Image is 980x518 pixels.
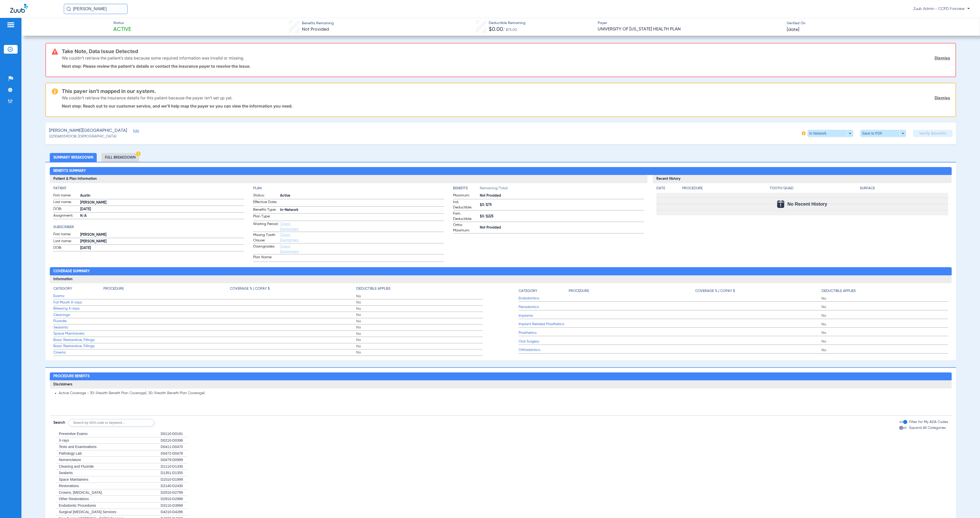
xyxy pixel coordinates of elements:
img: hamburger-icon [7,22,15,28]
span: Pathology Lab [59,451,82,455]
span: [DATE] [787,27,799,33]
img: warning-icon [52,88,58,95]
a: Dismiss [935,55,950,61]
app-breakdown-title: Procedure [569,286,695,296]
span: Cleanings: [53,312,103,318]
h4: Subscriber [53,225,244,230]
span: Cleaning and Fluoride [59,464,94,468]
span: Implant Related Prosthetics: [519,322,569,327]
span: Fam. Deductible: [453,211,478,222]
input: Search for patients [64,4,128,14]
app-breakdown-title: Plan [253,186,444,191]
span: Plan Name: [253,255,278,262]
div: D3110-D3999 [161,502,187,509]
h4: Tooth/Quad [770,186,858,191]
span: Status: [253,193,278,199]
span: Orthodontics: [519,347,569,353]
h3: Patient & Plan Information [50,175,647,183]
h4: Procedure [103,286,124,291]
p: Next step: Reach out to our customer service, and we’ll help map the payer so you can view the in... [62,103,950,109]
button: Save to PDF [860,130,906,137]
span: Payer [598,20,782,26]
app-breakdown-title: Benefits [453,186,480,193]
span: Crowns, [MEDICAL_DATA] [59,490,102,495]
span: No [356,306,483,311]
span: / $75.00 [503,28,517,32]
span: [PERSON_NAME] [80,200,244,205]
h3: Recent History [653,175,952,183]
app-breakdown-title: Tooth/Quad [770,186,858,193]
span: Prosthetics: [519,330,569,336]
h4: Deductible Applies [822,288,856,294]
span: Full Mouth X-rays: [53,300,103,305]
h3: This payer isn’t mapped in our system. [62,89,950,94]
span: Waiting Period: [253,221,278,232]
h4: Coverage % | Copay $ [695,288,735,294]
span: Preventive Exams [59,432,88,436]
div: D2910-D2999 [161,496,187,502]
span: Sealants: [53,325,103,330]
span: Crowns: [53,350,103,355]
span: Last name: [53,239,78,245]
div: D0210-D0396 [161,437,187,444]
div: D2140-D2430 [161,483,187,489]
app-breakdown-title: Surface [860,186,948,193]
div: D0110-D0191 [161,431,187,437]
li: Full Breakdown [101,153,139,162]
span: First name: [53,232,78,238]
app-breakdown-title: Category [53,286,103,293]
span: Assignment: [53,213,78,219]
span: Verified On [787,21,972,26]
span: Benefits Remaining [302,21,334,26]
span: Active [113,26,131,33]
h3: Information [50,275,951,284]
app-breakdown-title: Procedure [682,186,768,193]
span: Downgrades: [253,244,278,254]
app-breakdown-title: Procedure [103,286,230,293]
span: $0/$225 [480,214,644,219]
h4: Patient [53,186,244,191]
span: Fluoride: [53,319,103,324]
span: Other Restorations [59,497,89,501]
span: $0.00 [489,27,503,32]
span: X-rays [59,438,69,442]
img: Search Icon [66,7,71,11]
span: [PERSON_NAME] [80,239,244,244]
p: We couldn’t retrieve the patient’s data because some required information was invalid or missing. [62,55,244,61]
h4: Coverage % | Copay $ [230,286,270,291]
span: Plan Type: [253,214,278,221]
span: No [356,331,483,336]
span: Space Maintainers: [53,331,103,336]
span: No Recent History [787,202,827,207]
span: No [356,337,483,343]
span: No [356,319,483,324]
div: D0479-D0999 [161,457,187,463]
span: No [822,348,948,353]
span: DOB: [53,245,78,251]
app-breakdown-title: Deductible Applies [356,286,483,293]
span: Ind. Deductible: [453,199,478,210]
h4: Surface [860,186,948,191]
img: error-icon [52,49,58,55]
span: No [356,312,483,317]
span: $0/$75 [480,202,644,208]
span: Austin [80,193,244,198]
span: Benefits Type: [253,207,278,213]
span: Oral Surgery: [519,339,569,344]
span: No [822,313,948,318]
span: Nomenclature [59,458,81,462]
span: Zuub Admin - CCPD Fairview [913,6,970,11]
span: First name: [53,193,78,199]
span: Basic Restorative, Fillings: [53,337,103,343]
span: Sealants [59,471,72,475]
app-breakdown-title: Category [519,286,569,296]
span: No [356,294,483,299]
h4: Procedure [569,288,589,294]
span: Space Maintainers [59,477,88,481]
span: Surgical [MEDICAL_DATA] Services [59,510,116,514]
h4: Procedure [682,186,768,191]
span: Not Provided [302,27,329,32]
span: Deductible Remaining [489,20,525,26]
div: D1510-D1999 [161,476,187,483]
